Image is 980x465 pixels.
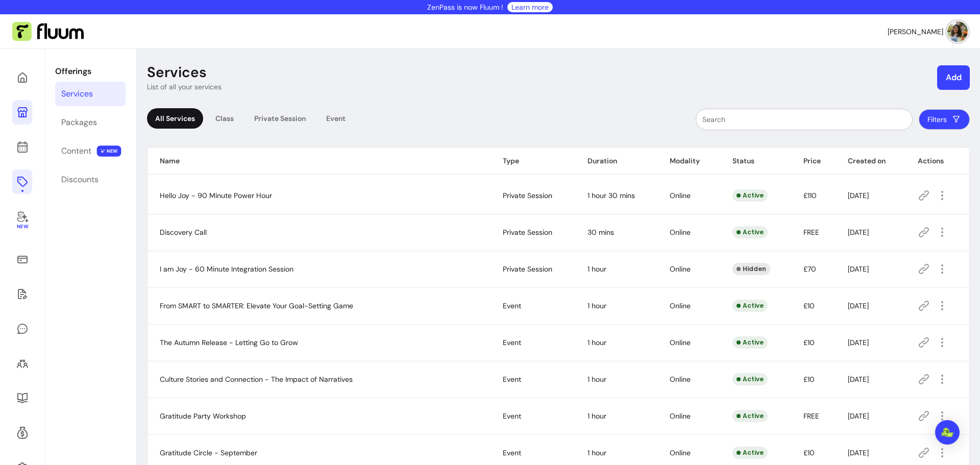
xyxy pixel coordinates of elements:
[732,336,768,349] div: Active
[147,108,203,129] div: All Services
[836,148,905,175] th: Created on
[575,148,657,175] th: Duration
[670,411,691,421] span: Online
[848,338,869,347] span: [DATE]
[503,411,521,421] span: Event
[670,191,691,200] span: Online
[16,224,28,230] span: New
[803,338,815,347] span: £10
[160,375,353,384] span: Culture Stories and Connection - The Impact of Narratives
[732,189,768,202] div: Active
[947,21,968,42] img: avatar
[160,301,353,310] span: From SMART to SMARTER: Elevate Your Goal-Setting Game
[160,411,246,421] span: Gratitude Party Workshop
[848,191,869,200] span: [DATE]
[732,447,768,459] div: Active
[888,21,968,42] button: avatar[PERSON_NAME]
[55,65,126,78] p: Offerings
[503,375,521,384] span: Event
[147,63,207,82] p: Services
[935,420,960,445] div: Open Intercom Messenger
[160,191,272,200] span: Hello Joy - 90 Minute Power Hour
[587,191,635,200] span: 1 hour 30 mins
[207,108,242,129] div: Class
[12,421,32,445] a: Refer & Earn
[803,411,819,421] span: FREE
[12,282,32,306] a: Waivers
[160,338,298,347] span: The Autumn Release - Letting Go to Grow
[905,148,969,175] th: Actions
[503,301,521,310] span: Event
[511,2,549,12] a: Learn more
[587,228,614,237] span: 30 mins
[503,448,521,457] span: Event
[848,448,869,457] span: [DATE]
[937,65,970,90] button: Add
[848,375,869,384] span: [DATE]
[503,338,521,347] span: Event
[848,301,869,310] span: [DATE]
[12,135,32,159] a: Calendar
[670,375,691,384] span: Online
[55,82,126,106] a: Services
[657,148,720,175] th: Modality
[97,145,121,157] span: NEW
[246,108,314,129] div: Private Session
[587,338,606,347] span: 1 hour
[12,169,32,194] a: Offerings
[670,264,691,274] span: Online
[55,139,126,163] a: Content NEW
[732,226,768,238] div: Active
[148,148,491,175] th: Name
[803,375,815,384] span: £10
[587,301,606,310] span: 1 hour
[670,338,691,347] span: Online
[12,351,32,376] a: Clients
[12,100,32,125] a: My Page
[732,410,768,422] div: Active
[848,264,869,274] span: [DATE]
[61,174,99,186] div: Discounts
[670,448,691,457] span: Online
[12,247,32,272] a: Sales
[670,228,691,237] span: Online
[803,191,817,200] span: £110
[61,145,91,157] div: Content
[160,264,293,274] span: I am Joy - 60 Minute Integration Session
[12,386,32,410] a: Resources
[12,316,32,341] a: My Messages
[848,411,869,421] span: [DATE]
[803,228,819,237] span: FREE
[732,373,768,385] div: Active
[55,167,126,192] a: Discounts
[803,264,816,274] span: £70
[587,411,606,421] span: 1 hour
[732,300,768,312] div: Active
[503,191,552,200] span: Private Session
[147,82,222,92] p: List of all your services
[503,228,552,237] span: Private Session
[12,204,32,237] a: New
[791,148,836,175] th: Price
[919,109,970,130] button: Filters
[803,448,815,457] span: £10
[491,148,575,175] th: Type
[587,448,606,457] span: 1 hour
[160,228,207,237] span: Discovery Call
[12,22,84,41] img: Fluum Logo
[848,228,869,237] span: [DATE]
[732,263,770,275] div: Hidden
[702,114,906,125] input: Search
[12,65,32,90] a: Home
[888,27,943,37] span: [PERSON_NAME]
[587,264,606,274] span: 1 hour
[670,301,691,310] span: Online
[503,264,552,274] span: Private Session
[803,301,815,310] span: £10
[318,108,354,129] div: Event
[61,116,97,129] div: Packages
[720,148,791,175] th: Status
[61,88,93,100] div: Services
[427,2,503,12] p: ZenPass is now Fluum !
[160,448,257,457] span: Gratitude Circle - September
